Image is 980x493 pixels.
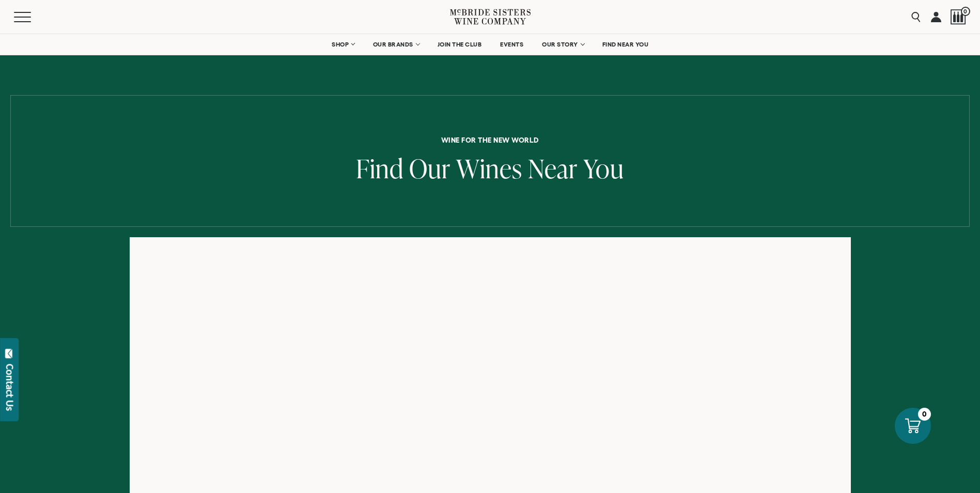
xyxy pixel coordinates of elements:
[438,41,482,48] span: JOIN THE CLUB
[325,34,361,55] a: SHOP
[961,7,970,16] span: 0
[493,34,530,55] a: EVENTS
[542,41,578,48] span: OUR STORY
[535,34,590,55] a: OUR STORY
[583,150,624,186] span: You
[366,34,426,55] a: OUR BRANDS
[528,150,578,186] span: Near
[918,408,931,421] div: 0
[332,41,349,48] span: SHOP
[409,150,450,186] span: Our
[500,41,523,48] span: EVENTS
[5,364,15,411] div: Contact Us
[14,12,51,22] button: Mobile Menu Trigger
[356,150,403,186] span: Find
[602,41,649,48] span: FIND NEAR YOU
[431,34,489,55] a: JOIN THE CLUB
[456,150,522,186] span: Wines
[596,34,656,55] a: FIND NEAR YOU
[373,41,413,48] span: OUR BRANDS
